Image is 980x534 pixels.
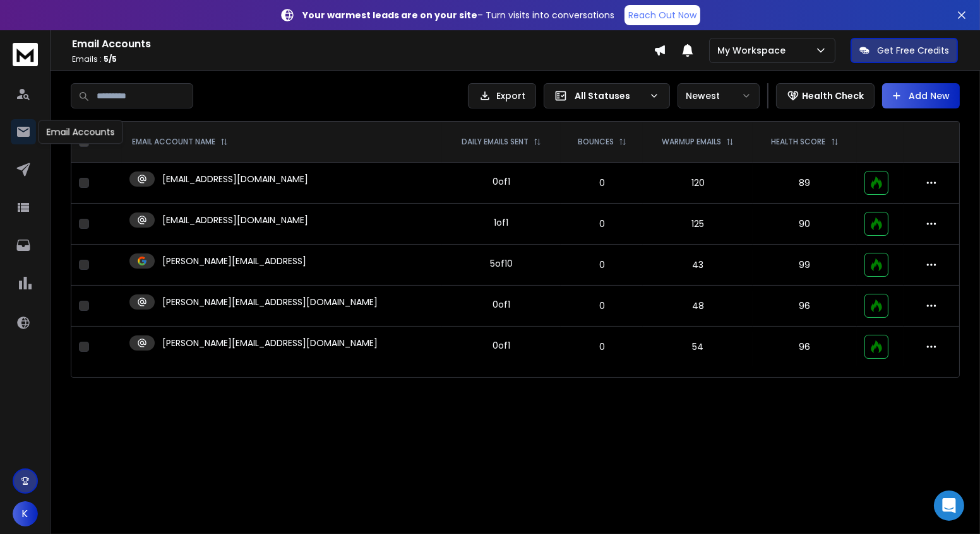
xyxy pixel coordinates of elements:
div: 1 of 1 [494,216,508,229]
p: 0 [568,177,635,189]
button: Add New [882,83,960,108]
p: All Statuses [575,90,644,102]
p: HEALTH SCORE [772,137,826,147]
div: 5 of 10 [490,257,513,270]
td: 96 [753,286,857,327]
p: Health Check [802,90,864,102]
p: My Workspace [717,44,791,57]
button: Health Check [776,83,875,108]
p: 0 [568,258,635,271]
div: Open Intercom Messenger [934,490,964,521]
div: 0 of 1 [493,298,510,311]
td: 125 [643,204,753,245]
img: logo [13,43,38,66]
td: 43 [643,245,753,286]
td: 90 [753,204,857,245]
p: Emails : [72,54,654,64]
p: WARMUP EMAILS [662,137,721,147]
p: – Turn visits into conversations [302,9,614,21]
button: Export [468,83,536,108]
div: 0 of 1 [493,339,510,352]
td: 99 [753,245,857,286]
td: 89 [753,163,857,204]
div: EMAIL ACCOUNT NAME [132,137,228,147]
p: [EMAIL_ADDRESS][DOMAIN_NAME] [162,173,308,185]
span: 5 / 5 [104,54,117,64]
p: DAILY EMAILS SENT [462,137,529,147]
p: [PERSON_NAME][EMAIL_ADDRESS][DOMAIN_NAME] [162,296,378,308]
p: Reach Out Now [628,9,696,21]
p: 0 [568,218,635,230]
button: K [13,501,38,526]
p: Get Free Credits [877,44,949,57]
a: Reach Out Now [624,5,700,25]
div: 0 of 1 [493,175,510,188]
p: 0 [568,340,635,353]
p: [PERSON_NAME][EMAIL_ADDRESS] [162,255,306,267]
p: [PERSON_NAME][EMAIL_ADDRESS][DOMAIN_NAME] [162,337,378,349]
td: 54 [643,327,753,368]
p: BOUNCES [578,137,614,147]
div: Email Accounts [39,120,123,144]
td: 96 [753,327,857,368]
h1: Email Accounts [72,37,654,52]
strong: Your warmest leads are on your site [302,9,477,21]
p: [EMAIL_ADDRESS][DOMAIN_NAME] [162,214,308,226]
p: 0 [568,299,635,312]
td: 48 [643,286,753,327]
button: Get Free Credits [851,38,958,63]
button: Newest [678,83,760,108]
td: 120 [643,163,753,204]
